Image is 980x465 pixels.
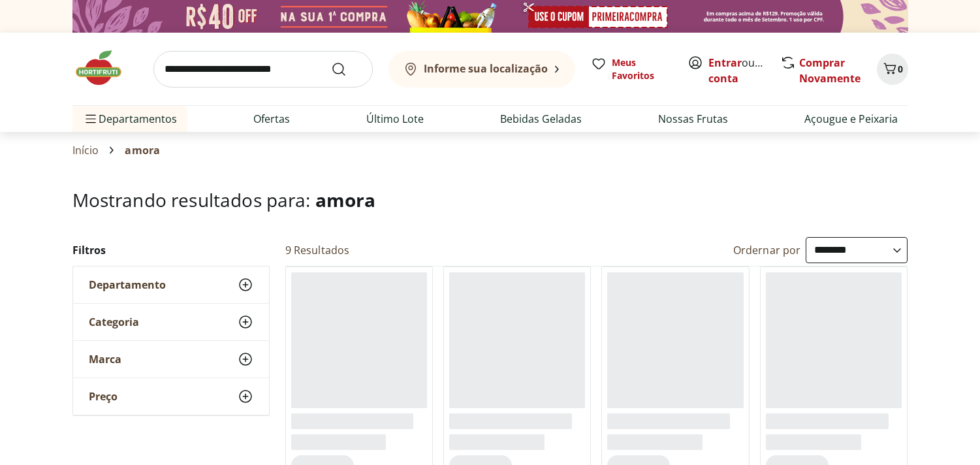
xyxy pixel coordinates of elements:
[733,243,801,257] label: Ordernar por
[708,55,767,86] span: ou
[877,54,908,85] button: Carrinho
[898,63,903,75] span: 0
[331,61,362,77] button: Submit Search
[804,111,898,127] a: Açougue e Peixaria
[89,278,166,291] span: Departamento
[612,56,672,82] span: Meus Favoritos
[73,341,269,377] button: Marca
[500,111,582,127] a: Bebidas Geladas
[708,56,742,70] a: Entrar
[591,56,672,82] a: Meus Favoritos
[388,51,575,88] button: Informe sua localização
[153,51,373,88] input: search
[72,144,99,156] a: Início
[83,103,99,135] button: Menu
[72,48,138,88] img: Hortifruti
[73,378,269,415] button: Preço
[73,266,269,303] button: Departamento
[73,304,269,340] button: Categoria
[89,353,121,366] span: Marca
[253,111,290,127] a: Ofertas
[366,111,424,127] a: Último Lote
[72,189,908,210] h1: Mostrando resultados para:
[125,144,160,156] span: amora
[72,237,270,263] h2: Filtros
[424,61,548,76] b: Informe sua localização
[83,103,177,135] span: Departamentos
[285,243,350,257] h2: 9 Resultados
[89,390,118,403] span: Preço
[315,187,376,212] span: amora
[799,56,861,86] a: Comprar Novamente
[658,111,728,127] a: Nossas Frutas
[708,56,780,86] a: Criar conta
[89,315,139,329] span: Categoria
